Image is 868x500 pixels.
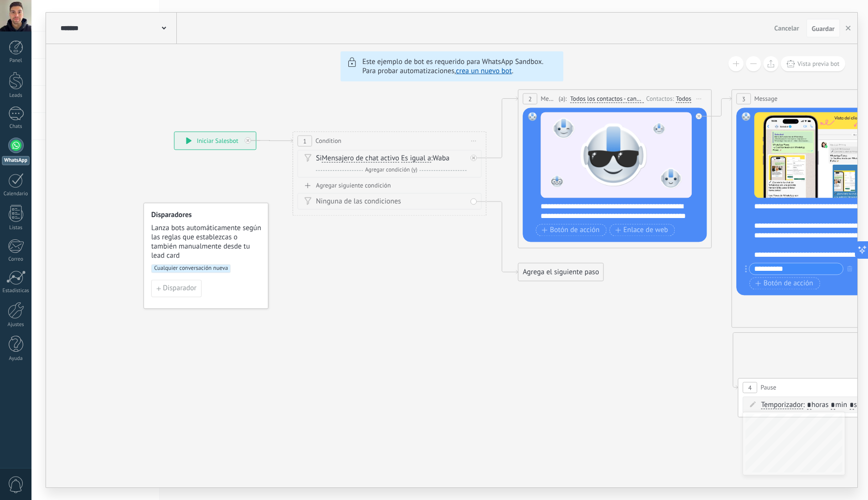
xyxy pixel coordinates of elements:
span: Cancelar [775,24,799,32]
div: Ajustes [2,322,30,328]
span: Lanza bots automáticamente según las reglas que establezcas o también manualmente desde tu lead card [151,223,262,260]
button: Cancelar [771,21,803,35]
span: Vista previa bot [797,60,839,68]
h4: Disparadores [151,210,262,219]
span: Este ejemplo de bot es requerido para WhatsApp Sandbox. Para probar automatizaciones, . [362,57,558,76]
div: Ayuda [2,356,30,362]
button: Guardar [806,19,840,37]
div: WhatsApp [2,156,30,165]
div: Calendario [2,191,30,197]
div: Chats [2,124,30,130]
div: Estadísticas [2,288,30,294]
button: Disparador [151,280,201,297]
a: crea un nuevo bot [456,66,511,76]
button: Vista previa bot [781,56,845,71]
div: Panel [2,58,30,64]
span: Cualquier conversación nueva [151,264,231,273]
span: Disparador [163,285,196,292]
div: Leads [2,93,30,99]
div: Listas [2,225,30,231]
span: Guardar [812,25,835,32]
div: Correo [2,256,30,263]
